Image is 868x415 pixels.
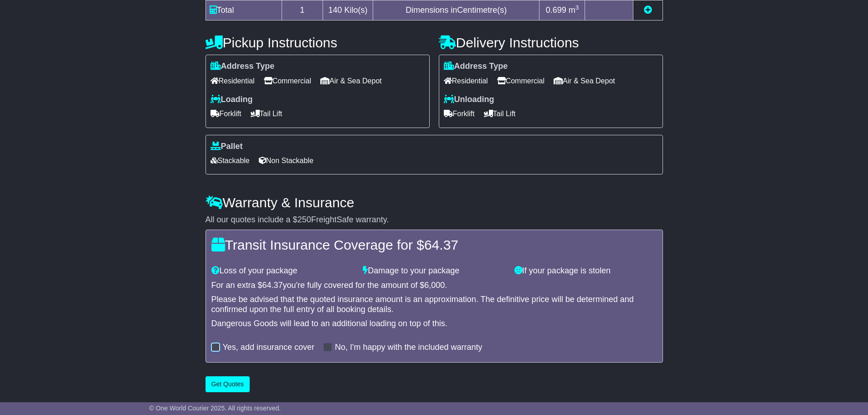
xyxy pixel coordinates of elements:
[510,266,662,276] div: If your package is stolen
[264,74,311,88] span: Commercial
[444,107,475,121] span: Forklift
[439,35,663,50] h4: Delivery Instructions
[211,154,250,168] span: Stackable
[323,0,373,20] td: Kilo(s)
[259,154,313,168] span: Non Stackable
[211,142,243,152] label: Pallet
[444,61,508,72] label: Address Type
[569,5,579,15] span: m
[211,237,657,252] h4: Transit Insurance Coverage for $
[282,0,323,20] td: 1
[262,281,283,290] span: 64.37
[211,61,275,72] label: Address Type
[298,215,311,224] span: 250
[251,107,282,121] span: Tail Lift
[335,343,483,353] label: No, I'm happy with the included warranty
[211,107,241,121] span: Forklift
[211,295,657,314] div: Please be advised that the quoted insurance amount is an approximation. The definitive price will...
[644,5,652,15] a: Add new item
[205,35,430,50] h4: Pickup Instructions
[205,215,663,225] div: All our quotes include a $ FreightSafe warranty.
[207,266,359,276] div: Loss of your package
[497,74,544,88] span: Commercial
[211,319,657,329] div: Dangerous Goods will lead to an additional loading on top of this.
[205,376,250,392] button: Get Quotes
[444,95,494,105] label: Unloading
[223,343,314,353] label: Yes, add insurance cover
[575,4,579,11] sup: 3
[546,5,566,15] span: 0.699
[329,5,342,15] span: 140
[205,0,282,20] td: Total
[211,74,255,88] span: Residential
[205,195,663,210] h4: Warranty & Insurance
[554,74,615,88] span: Air & Sea Depot
[211,281,657,291] div: For an extra $ you're fully covered for the amount of $ .
[444,74,488,88] span: Residential
[320,74,382,88] span: Air & Sea Depot
[424,281,445,290] span: 6,000
[211,95,253,105] label: Loading
[358,266,510,276] div: Damage to your package
[373,0,539,20] td: Dimensions in Centimetre(s)
[149,405,281,412] span: © One World Courier 2025. All rights reserved.
[484,107,516,121] span: Tail Lift
[424,237,458,252] span: 64.37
